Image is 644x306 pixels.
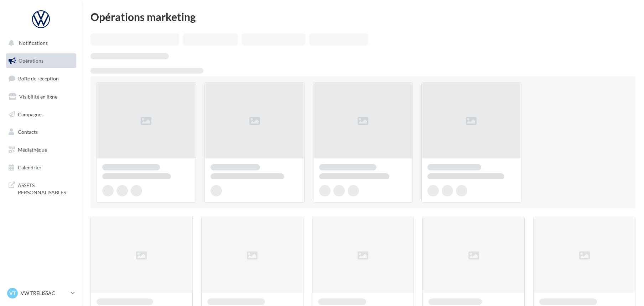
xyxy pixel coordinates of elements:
[18,164,42,170] span: Calendrier
[18,180,73,196] span: ASSETS PERSONNALISABLES
[4,142,78,157] a: Médiathèque
[4,107,78,122] a: Campagnes
[4,71,78,86] a: Boîte de réception
[18,75,59,81] span: Boîte de réception
[21,290,68,297] p: VW TRELISSAC
[19,94,57,100] span: Visibilité en ligne
[4,36,75,51] button: Notifications
[19,40,48,46] span: Notifications
[6,286,76,300] a: VT VW TRELISSAC
[4,53,78,68] a: Opérations
[18,147,47,153] span: Médiathèque
[18,111,43,117] span: Campagnes
[19,58,43,64] span: Opérations
[4,89,78,104] a: Visibilité en ligne
[4,160,78,175] a: Calendrier
[9,290,16,297] span: VT
[90,11,635,22] div: Opérations marketing
[4,178,78,199] a: ASSETS PERSONNALISABLES
[18,129,38,135] span: Contacts
[4,125,78,139] a: Contacts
